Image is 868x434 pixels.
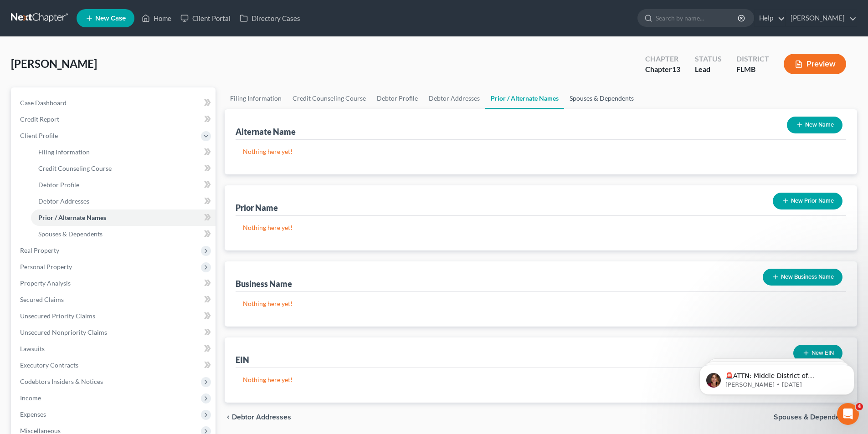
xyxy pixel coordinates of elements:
[784,54,846,74] button: Preview
[235,10,305,26] a: Directory Cases
[95,15,126,22] span: New Case
[31,226,216,242] a: Spouses & Dependents
[20,410,46,418] span: Expenses
[793,345,842,362] button: New EIN
[695,64,722,75] div: Lead
[20,132,58,139] span: Client Profile
[20,394,41,402] span: Income
[672,65,680,73] span: 13
[656,10,739,26] input: Search by name...
[236,354,249,365] div: EIN
[20,328,107,336] span: Unsecured Nonpriority Claims
[13,275,216,291] a: Property Analysis
[773,193,842,209] button: New Prior Name
[645,64,680,75] div: Chapter
[20,345,45,352] span: Lawsuits
[31,177,216,193] a: Debtor Profile
[20,246,59,254] span: Real Property
[13,341,216,357] a: Lawsuits
[20,263,72,271] span: Personal Property
[38,181,79,189] span: Debtor Profile
[20,378,103,385] span: Codebtors Insiders & Notices
[225,87,287,109] a: Filing Information
[176,10,235,26] a: Client Portal
[13,357,216,373] a: Executory Contracts
[243,223,839,232] p: Nothing here yet!
[13,308,216,324] a: Unsecured Priority Claims
[243,299,839,308] p: Nothing here yet!
[225,414,291,421] button: chevron_left Debtor Addresses
[236,278,292,289] div: Business Name
[243,375,839,384] p: Nothing here yet!
[38,230,103,238] span: Spouses & Dependents
[31,193,216,209] a: Debtor Addresses
[225,414,232,421] i: chevron_left
[423,87,485,109] a: Debtor Addresses
[787,117,842,133] button: New Name
[38,148,90,156] span: Filing Information
[287,87,371,109] a: Credit Counseling Course
[38,197,89,205] span: Debtor Addresses
[837,403,859,425] iframe: Intercom live chat
[13,95,216,111] a: Case Dashboard
[20,279,71,287] span: Property Analysis
[20,115,59,123] span: Credit Report
[236,126,296,137] div: Alternate Name
[13,111,216,128] a: Credit Report
[38,214,106,221] span: Prior / Alternate Names
[371,87,423,109] a: Debtor Profile
[786,10,857,26] a: [PERSON_NAME]
[856,403,863,410] span: 4
[763,269,842,286] button: New Business Name
[236,202,278,213] div: Prior Name
[686,346,868,409] iframe: Intercom notifications message
[695,54,722,64] div: Status
[755,10,785,26] a: Help
[137,10,176,26] a: Home
[774,414,857,421] button: Spouses & Dependents chevron_right
[20,99,67,107] span: Case Dashboard
[20,296,64,303] span: Secured Claims
[20,361,78,369] span: Executory Contracts
[20,312,95,320] span: Unsecured Priority Claims
[31,144,216,160] a: Filing Information
[564,87,639,109] a: Spouses & Dependents
[31,160,216,177] a: Credit Counseling Course
[485,87,564,109] a: Prior / Alternate Names
[243,147,839,156] p: Nothing here yet!
[13,291,216,308] a: Secured Claims
[645,54,680,64] div: Chapter
[11,57,97,70] span: [PERSON_NAME]
[232,414,291,421] span: Debtor Addresses
[31,209,216,226] a: Prior / Alternate Names
[13,324,216,341] a: Unsecured Nonpriority Claims
[38,164,112,172] span: Credit Counseling Course
[736,54,769,64] div: District
[774,414,850,421] span: Spouses & Dependents
[736,64,769,75] div: FLMB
